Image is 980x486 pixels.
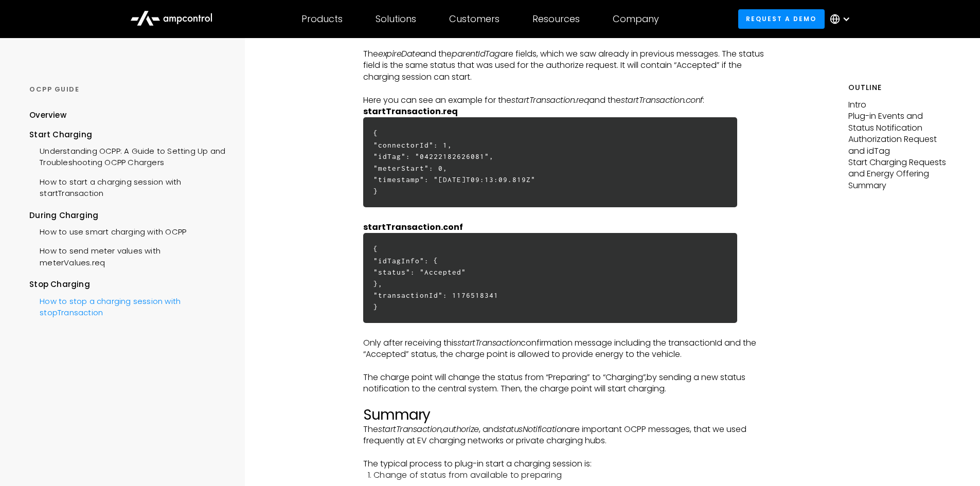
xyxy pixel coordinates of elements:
em: expireDate [378,48,420,60]
div: Products [301,13,343,25]
em: startTransaction [457,337,521,349]
div: Solutions [376,13,416,25]
a: How to stop a charging session with stopTransaction [29,291,225,321]
p: The charge point will change the status from “Preparing” to “Charging” by sending a new status no... [363,372,779,395]
p: ‍ [363,326,779,337]
p: ‍ [363,395,779,406]
p: Start Charging Requests and Energy Offering [848,157,951,180]
div: Company [613,13,659,25]
a: Understanding OCPP: A Guide to Setting Up and Troubleshooting OCPP Chargers [29,140,225,171]
a: Request a demo [738,9,825,28]
p: ‍ [363,37,779,48]
p: Plug-in Events and Status Notification [848,111,951,134]
h6: { "connectorId": 1, "idTag": "04222182626081", "meterStart": 0, "timestamp": "[DATE]T09:13:09.819... [363,117,737,207]
p: Authorization Request and idTag [848,134,951,157]
p: ‍ [363,106,779,117]
em: startTransaction.conf [621,94,703,106]
p: The , , and are important OCPP messages, that we used frequently at EV charging networks or priva... [363,424,779,447]
li: Change of status from available to preparing [373,470,779,481]
div: OCPP GUIDE [29,85,225,94]
p: The typical process to plug-in start a charging session is: [363,458,779,470]
div: Customers [449,13,500,25]
em: statusNotification [499,423,566,435]
div: Overview [29,110,66,121]
em: authorize [443,423,479,435]
em: , [646,371,647,383]
div: Resources [532,13,580,25]
h2: Summary [363,406,779,424]
p: Here you can see an example for the and the : [363,95,779,106]
a: How to use smart charging with OCPP [29,221,186,240]
a: How to send meter values with meterValues.req [29,240,225,271]
div: Stop Charging [29,279,225,290]
h6: { "idTagInfo": { "status": "Accepted" }, "transactionId": 1176518341 } [363,233,737,323]
p: Summary [848,180,951,191]
em: startTransaction [378,423,441,435]
em: parentIdTag [452,48,500,60]
a: How to start a charging session with startTransaction [29,171,225,202]
p: Intro [848,99,951,111]
h5: Outline [848,82,951,93]
div: Start Charging [29,129,225,140]
p: Only after receiving this confirmation message including the transactionId and the “Accepted” sta... [363,337,779,361]
strong: startTransaction.req [363,105,458,117]
p: ‍ [363,83,779,94]
div: During Charging [29,210,225,221]
p: ‍ [363,210,779,221]
em: startTransaction.req [511,94,589,106]
p: ‍ [363,360,779,371]
strong: startTransaction.conf [363,221,463,233]
a: Overview [29,110,66,129]
p: The and the are fields, which we saw already in previous messages. The status field is the same s... [363,48,779,83]
p: ‍ [363,446,779,458]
